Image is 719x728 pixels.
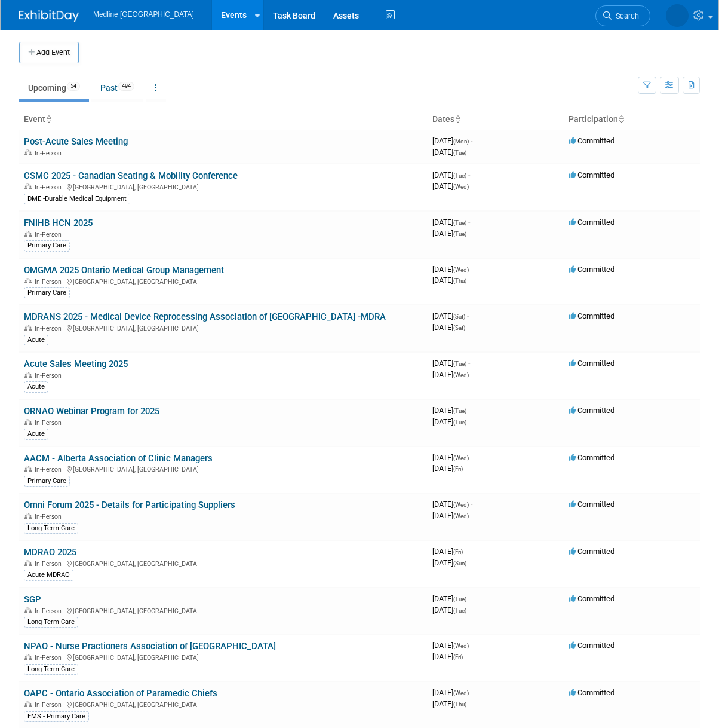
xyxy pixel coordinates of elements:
[24,664,78,675] div: Long Term Care
[569,547,614,556] span: Committed
[24,558,423,568] div: [GEOGRAPHIC_DATA], [GEOGRAPHIC_DATA]
[432,417,466,426] span: [DATE]
[468,359,470,368] span: -
[432,464,463,473] span: [DATE]
[453,149,466,156] span: (Tue)
[24,381,48,392] div: Acute
[453,231,466,237] span: (Tue)
[24,617,78,628] div: Long Term Care
[432,265,472,274] span: [DATE]
[569,406,614,415] span: Committed
[618,114,624,124] a: Sort by Participation Type
[35,278,65,286] span: In-Person
[24,323,423,332] div: [GEOGRAPHIC_DATA], [GEOGRAPHIC_DATA]
[569,265,614,274] span: Committed
[453,138,469,145] span: (Mon)
[432,594,470,603] span: [DATE]
[19,109,428,130] th: Event
[453,313,465,320] span: (Sat)
[453,549,463,555] span: (Fri)
[24,560,32,566] img: In-Person Event
[453,219,466,226] span: (Tue)
[468,594,470,603] span: -
[471,688,472,697] span: -
[453,654,463,660] span: (Fri)
[24,547,76,558] a: MDRAO 2025
[432,652,463,661] span: [DATE]
[453,690,469,696] span: (Wed)
[24,182,423,191] div: [GEOGRAPHIC_DATA], [GEOGRAPHIC_DATA]
[453,560,466,567] span: (Sun)
[24,136,128,147] a: Post-Acute Sales Meeting
[24,325,32,331] img: In-Person Event
[465,547,466,556] span: -
[24,641,276,651] a: NPAO - Nurse Practioners Association of [GEOGRAPHIC_DATA]
[93,10,194,19] span: Medline [GEOGRAPHIC_DATA]
[24,605,423,615] div: [GEOGRAPHIC_DATA], [GEOGRAPHIC_DATA]
[428,109,564,130] th: Dates
[569,218,614,227] span: Committed
[24,429,48,439] div: Acute
[24,194,130,204] div: DME -Durable Medical Equipment
[19,10,79,22] img: ExhibitDay
[471,641,472,650] span: -
[35,149,65,157] span: In-Person
[432,558,466,567] span: [DATE]
[118,82,134,91] span: 494
[432,182,469,191] span: [DATE]
[35,466,65,473] span: In-Person
[468,170,470,179] span: -
[453,643,469,649] span: (Wed)
[24,278,32,284] img: In-Person Event
[24,311,386,322] a: MDRANS 2025 - Medical Device Reprocessing Association of [GEOGRAPHIC_DATA] -MDRA
[432,453,472,462] span: [DATE]
[564,109,700,130] th: Participation
[24,335,48,345] div: Acute
[24,183,32,189] img: In-Person Event
[569,500,614,509] span: Committed
[24,523,78,534] div: Long Term Care
[569,453,614,462] span: Committed
[24,570,73,580] div: Acute MDRAO
[569,170,614,179] span: Committed
[24,466,32,472] img: In-Person Event
[24,654,32,660] img: In-Person Event
[24,406,159,417] a: ORNAO Webinar Program for 2025
[24,594,41,605] a: SGP
[35,701,65,709] span: In-Person
[453,372,469,378] span: (Wed)
[453,172,466,179] span: (Tue)
[35,560,65,568] span: In-Person
[569,688,614,697] span: Committed
[569,136,614,145] span: Committed
[24,265,224,276] a: OMGMA 2025 Ontario Medical Group Management
[24,688,217,699] a: OAPC - Ontario Association of Paramedic Chiefs
[35,183,65,191] span: In-Person
[432,605,466,614] span: [DATE]
[432,229,466,238] span: [DATE]
[432,511,469,520] span: [DATE]
[666,4,689,27] img: Violet Buha
[453,360,466,367] span: (Tue)
[24,500,235,510] a: Omni Forum 2025 - Details for Participating Suppliers
[453,701,466,708] span: (Thu)
[467,311,469,320] span: -
[35,325,65,332] span: In-Person
[595,5,650,26] a: Search
[453,466,463,472] span: (Fri)
[432,323,465,332] span: [DATE]
[45,114,51,124] a: Sort by Event Name
[453,501,469,508] span: (Wed)
[432,370,469,379] span: [DATE]
[24,149,32,155] img: In-Person Event
[24,513,32,519] img: In-Person Event
[24,218,93,228] a: FNIHB HCN 2025
[471,136,472,145] span: -
[24,652,423,662] div: [GEOGRAPHIC_DATA], [GEOGRAPHIC_DATA]
[432,170,470,179] span: [DATE]
[432,699,466,708] span: [DATE]
[24,170,238,181] a: CSMC 2025 - Canadian Seating & Mobility Conference
[24,287,70,298] div: Primary Care
[67,82,80,91] span: 54
[453,596,466,602] span: (Tue)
